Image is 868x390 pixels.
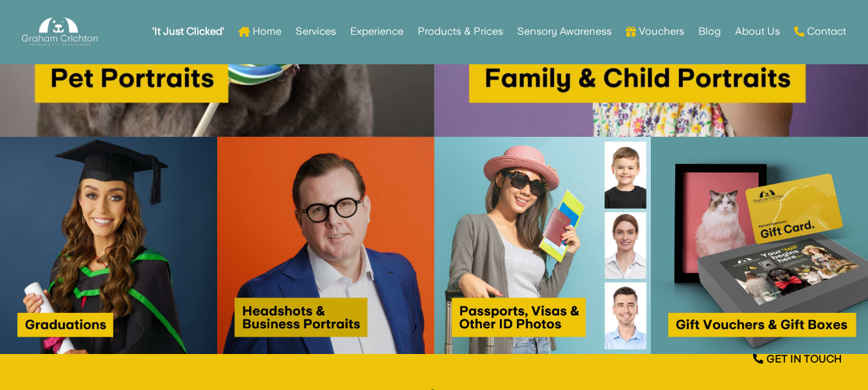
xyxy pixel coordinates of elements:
a: ‘It Just Clicked’ [152,6,224,57]
a: Blog [698,6,721,57]
a: Services [296,6,336,57]
img: Headshots & Business Portraits [217,137,434,354]
img: Graham Crichton Photography Logo - Graham Crichton - Belfast Family & Pet Photography Studio [22,14,98,49]
a: Vouchers [626,6,684,57]
img: Passport Photo Session [434,137,651,354]
a: Headshots & Business Portraits [217,346,434,356]
a: Get in touch [743,344,852,374]
a: About Us [735,6,780,57]
a: Passport Photo Session [434,346,651,356]
a: Sensory Awareness [517,6,612,57]
a: Gift Vouchers [651,346,868,356]
a: Experience [350,6,403,57]
a: Products & Prices [418,6,503,57]
img: Gift Vouchers [651,137,868,354]
a: Home [238,6,281,57]
a: Contact [794,6,846,57]
strong: ‘It Just Clicked’ [152,27,224,36]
